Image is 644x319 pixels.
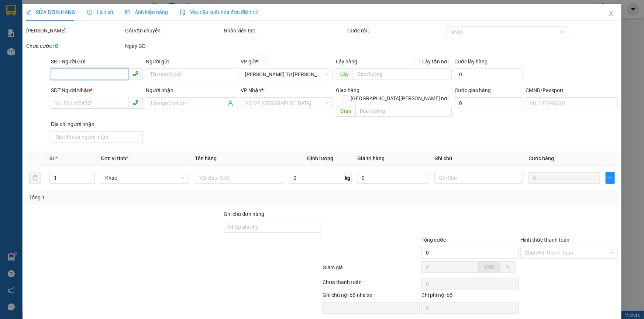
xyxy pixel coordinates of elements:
span: Khác [105,172,185,183]
span: Gửi: [6,6,18,14]
span: phone [132,99,138,105]
span: picture [125,10,130,15]
th: Ghi chú [431,151,526,166]
span: clock-circle [87,10,92,15]
div: [PERSON_NAME] [70,6,130,23]
div: TRANG [70,23,130,32]
input: Ghi Chú [434,172,523,184]
div: Chưa thanh toán [322,278,421,291]
div: Ghi chú nội bộ nhà xe [323,291,420,302]
span: [GEOGRAPHIC_DATA][PERSON_NAME] nơi [348,94,452,102]
div: CHỊ NGỌC [6,41,65,49]
input: VD: Bàn, Ghế [195,172,283,184]
span: plus [606,175,614,181]
input: 0 [528,172,600,184]
b: 0 [55,43,58,49]
span: VND [484,264,495,270]
span: Giao hàng [336,87,359,93]
span: Giá trị hàng [358,155,385,161]
span: phone [132,71,138,77]
input: Dọc đường [355,105,452,117]
div: Cước rồi : [347,27,445,35]
span: kg [344,172,352,184]
span: Ngã Tư Huyện [245,69,328,80]
input: Dọc đường [353,68,452,80]
span: Nhận: [70,6,88,14]
span: VP Nhận [241,87,262,93]
div: Nhân viên tạo: [224,27,346,35]
button: delete [29,172,41,184]
input: Địa chỉ của người nhận [51,131,143,143]
input: Cước lấy hàng [455,69,523,80]
div: [PERSON_NAME] Tư [PERSON_NAME] [6,6,65,41]
span: Lấy hàng [336,59,357,64]
div: SĐT Người Gửi [51,57,143,66]
span: Ảnh kiện hàng [125,9,168,15]
div: Chưa cước : [26,42,124,50]
div: SĐT Người Nhận [51,86,143,94]
span: close [608,11,614,17]
div: Địa chỉ người nhận [51,120,143,128]
div: [PERSON_NAME]: [26,27,124,35]
div: CMND/Passport [526,86,618,94]
label: Hình thức thanh toán [520,237,569,243]
div: Người gửi [146,57,238,66]
span: % [506,264,510,270]
span: Đơn vị tính [101,155,128,161]
button: Close [601,4,621,24]
label: Cước lấy hàng [455,59,488,64]
div: Giảm giá [322,263,421,276]
span: SỬA ĐƠN HÀNG [26,9,75,15]
span: edit [26,10,31,15]
span: Tên hàng [195,155,217,161]
span: Lấy tận nơi [420,57,452,66]
input: Cước giao hàng [455,97,523,109]
span: Yêu cầu xuất hóa đơn điện tử [180,9,258,15]
div: VP gửi [241,57,333,66]
span: Tổng cước [421,237,446,243]
div: Tổng: 1 [29,193,249,201]
div: Chi phí nội bộ [421,291,519,302]
label: Cước giao hàng [455,87,491,93]
span: Lịch sử [87,9,113,15]
span: user-add [228,100,234,106]
div: Người nhận [146,86,238,94]
span: Giao [336,105,355,117]
button: plus [606,172,615,184]
div: Ngày GD: [125,42,223,50]
span: Lấy [336,68,353,80]
span: Cước hàng [528,155,554,161]
img: icon [180,10,186,15]
span: Định lượng [307,155,333,161]
span: SL [49,155,55,161]
label: Ghi chú đơn hàng [224,211,265,217]
div: Gói vận chuyển: [125,27,223,35]
input: Ghi chú đơn hàng [224,221,321,233]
